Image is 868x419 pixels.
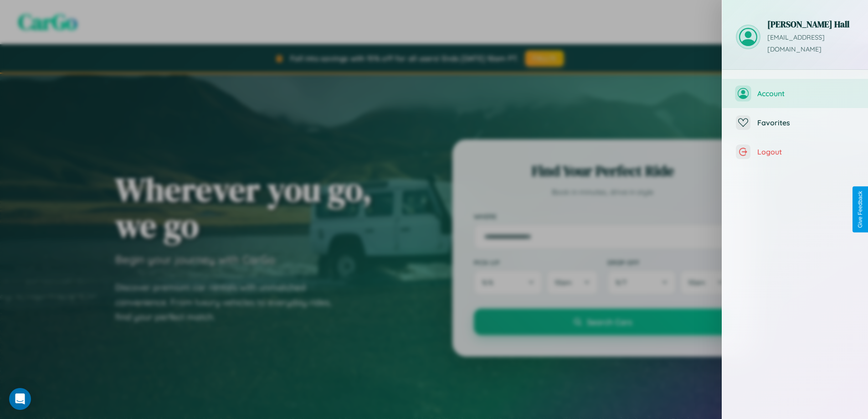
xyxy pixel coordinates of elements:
div: Open Intercom Messenger [9,388,31,410]
p: [EMAIL_ADDRESS][DOMAIN_NAME] [767,32,854,56]
div: Give Feedback [857,191,863,228]
button: Account [722,79,868,108]
h3: [PERSON_NAME] Hall [767,18,854,30]
button: Favorites [722,108,868,137]
span: Logout [757,147,854,156]
span: Favorites [757,118,854,127]
button: Logout [722,137,868,166]
span: Account [757,89,854,98]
